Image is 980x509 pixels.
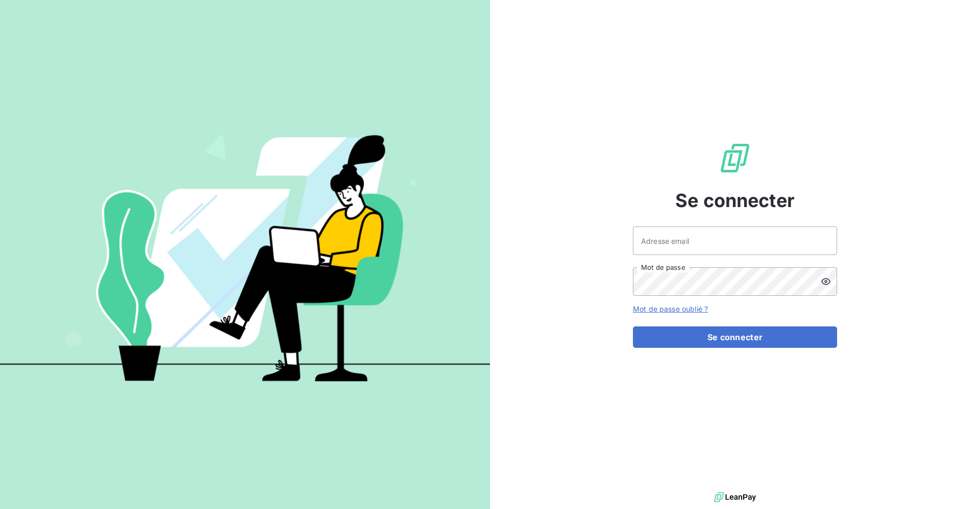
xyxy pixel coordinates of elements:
img: Logo LeanPay [719,142,751,174]
input: placeholder [633,226,837,255]
span: Se connecter [675,187,795,214]
button: Se connecter [633,326,837,348]
a: Mot de passe oublié ? [633,304,708,313]
img: logo [714,490,756,505]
